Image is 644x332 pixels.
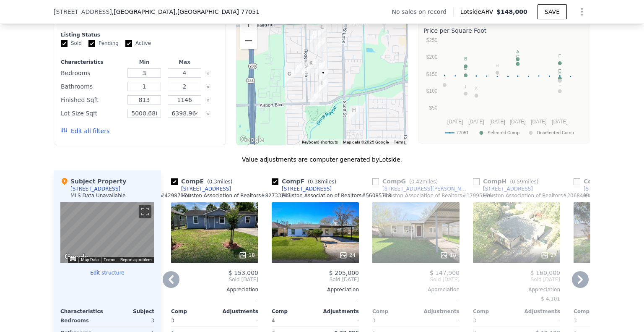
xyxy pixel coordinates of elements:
[204,179,236,185] span: ( miles)
[372,308,416,315] div: Comp
[62,252,90,263] a: Open this area in Google Maps (opens a new window)
[171,177,236,186] div: Comp E
[61,67,122,79] div: Bedrooms
[299,58,315,79] div: 10101 Rosehaven Dr
[216,315,258,327] div: -
[517,308,560,315] div: Adjustments
[558,71,562,76] text: G
[272,293,359,305] div: -
[372,286,460,293] div: Appreciation
[125,40,151,47] label: Active
[60,177,126,186] div: Subject Property
[306,26,322,47] div: 9409 Sierra Dr
[518,315,560,327] div: -
[574,308,617,315] div: Comp
[426,54,438,60] text: $200
[209,179,217,185] span: 0.3
[406,179,441,185] span: ( miles)
[426,37,438,43] text: $250
[483,192,592,199] div: Houston Association of Realtors # 20684091
[392,8,453,16] div: No sales on record
[304,179,340,185] span: ( miles)
[272,286,359,293] div: Appreciation
[314,76,330,97] div: 10506 Chesterfield Dr
[272,186,332,192] a: [STREET_ADDRESS]
[60,269,154,276] button: Edit structure
[558,68,561,73] text: E
[54,155,590,164] div: Value adjustments are computer generated by Lotside .
[411,179,423,185] span: 0.42
[206,72,210,75] button: Clear
[171,186,231,192] a: [STREET_ADDRESS]
[314,20,330,41] div: 9329 Chesterfield Dr
[537,130,574,136] text: Unselected Comp
[346,102,362,123] div: 10902 Long Gate Dr
[510,119,526,125] text: [DATE]
[70,186,120,192] div: [STREET_ADDRESS]
[61,40,68,47] input: Sold
[538,4,567,19] button: SAVE
[317,315,359,327] div: -
[171,308,215,315] div: Comp
[473,286,560,293] div: Appreciation
[70,257,76,261] button: Keyboard shortcuts
[60,202,154,263] div: Map
[61,107,122,119] div: Lot Size Sqft
[418,315,460,327] div: -
[423,25,585,37] div: Price per Square Foot
[475,86,478,91] text: K
[426,71,438,77] text: $150
[558,81,561,86] text: L
[238,134,266,145] img: Google
[516,49,519,54] text: A
[60,315,106,327] div: Bedrooms
[109,315,154,327] div: 3
[88,40,119,47] label: Pending
[329,269,359,276] span: $ 205,000
[313,58,329,78] div: 10018 Chesterfield Dr
[574,3,590,20] button: Show Options
[464,56,467,61] text: B
[456,130,469,136] text: 77051
[107,308,154,315] div: Subject
[139,205,151,218] button: Toggle fullscreen view
[290,60,306,81] div: 3113 Corksie St
[272,276,359,283] span: Sold [DATE]
[181,186,231,192] div: [STREET_ADDRESS]
[496,63,499,68] text: H
[171,276,258,283] span: Sold [DATE]
[473,308,517,315] div: Comp
[282,192,391,199] div: Houston Association of Realtors # 56085718
[540,251,557,259] div: 27
[531,119,547,125] text: [DATE]
[281,66,297,87] div: 3010 Chimira Ln
[468,119,484,125] text: [DATE]
[88,40,95,47] input: Pending
[307,88,323,109] div: 3334 Airport Blvd
[240,32,257,49] button: Zoom out
[206,99,210,102] button: Clear
[166,59,203,65] div: Max
[574,177,640,186] div: Comp I
[423,37,585,141] div: A chart.
[429,105,437,111] text: $50
[206,85,210,89] button: Clear
[316,75,332,96] div: 10501 Chesterfield Dr
[416,308,460,315] div: Adjustments
[382,186,470,192] div: [STREET_ADDRESS][PERSON_NAME]
[394,140,405,144] a: Terms
[372,293,460,305] div: -
[70,192,126,199] div: MLS Data Unavailable
[426,88,438,94] text: $100
[310,179,321,185] span: 0.38
[81,257,99,263] button: Map Data
[552,119,568,125] text: [DATE]
[512,179,523,185] span: 0.59
[382,192,492,199] div: Houston Association of Realtors # 17995896
[171,293,258,305] div: -
[215,308,258,315] div: Adjustments
[60,308,107,315] div: Characteristics
[372,276,460,283] span: Sold [DATE]
[181,192,291,199] div: Houston Association of Realtors # 82733767
[516,54,519,59] text: C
